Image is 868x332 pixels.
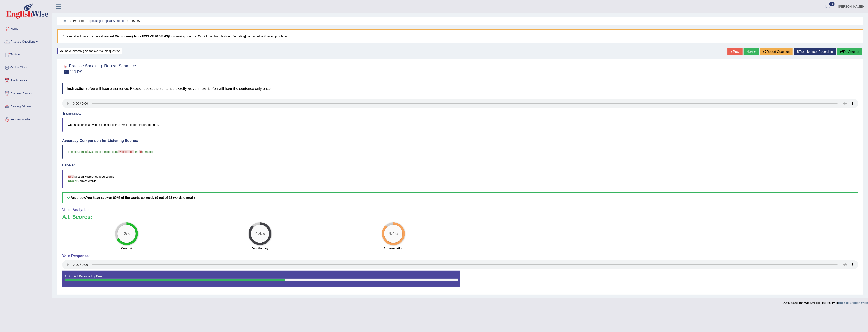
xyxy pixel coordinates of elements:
b: A.I. Scores: [62,214,92,220]
button: Report Question [760,48,793,55]
h4: Transcript: [62,111,858,116]
span: demand [142,150,153,153]
span: on [139,150,142,153]
strong: English Wise. [793,301,812,304]
a: Strategy Videos [0,100,52,112]
b: Instructions: [67,87,89,91]
small: / 5 [261,232,265,236]
div: Status: [62,271,460,287]
a: Practice Questions [0,35,52,47]
h4: Voice Analysis: [62,208,858,212]
strong: A.I. Processing Done [74,275,103,278]
a: Speaking: Repeat Sentence [88,19,125,23]
a: Home [0,23,52,34]
a: Troubleshoot Recording [794,48,836,55]
h4: Labels: [62,163,858,167]
b: Headset Microphone (Jabra EVOLVE 20 SE MS) [102,35,169,38]
b: Green: [68,179,77,183]
button: Re-Attempt [837,48,862,55]
blockquote: * Remember to use the device for speaking practice. Or click on [Troubleshoot Recording] button b... [57,29,863,43]
a: Next » [744,48,759,55]
small: / 3 [126,232,130,236]
h4: You will hear a sentence. Please repeat the sentence exactly as you hear it. You will hear the se... [62,83,858,94]
a: Back to English Wise [838,301,868,304]
big: 4.4 [255,231,261,236]
b: You have spoken 69 % of the words correctly (9 out of 13 words overall) [86,196,195,199]
label: Oral fluency [252,246,269,251]
li: 110 RS [126,19,140,23]
h4: Accuracy Comparison for Listening Scores: [62,139,858,143]
span: available for [118,150,134,153]
li: Practice [69,19,84,23]
a: Success Stories [0,87,52,99]
a: Tests [0,48,52,60]
label: Content [121,246,132,251]
blockquote: Missed/Mispronounced Words Correct Words [62,170,858,188]
span: one solution is [68,150,87,153]
span: 10 [829,2,835,6]
blockquote: One solution is a system of electric cars available for hire on demand. [62,118,858,132]
h2: Practice Speaking: Repeat Sentence [62,63,136,74]
div: 2025 © All Rights Reserved [783,298,868,305]
big: 2 [124,231,126,236]
h4: Your Response: [62,254,858,258]
a: Your Account [0,113,52,125]
big: 4.4 [389,231,395,236]
span: 1 [64,70,69,74]
h5: Accuracy: [62,192,858,203]
a: « Prev [727,48,742,55]
span: hire [134,150,139,153]
span: a [87,150,88,153]
a: Home [60,19,68,23]
label: Pronunciation [384,246,403,251]
div: You have already given answer to this question [57,48,122,54]
a: Predictions [0,74,52,86]
small: / 5 [395,232,398,236]
small: 110 RS [70,70,83,74]
b: Red: [68,175,74,178]
span: system of electric cars [88,150,118,153]
a: Online Class [0,61,52,73]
